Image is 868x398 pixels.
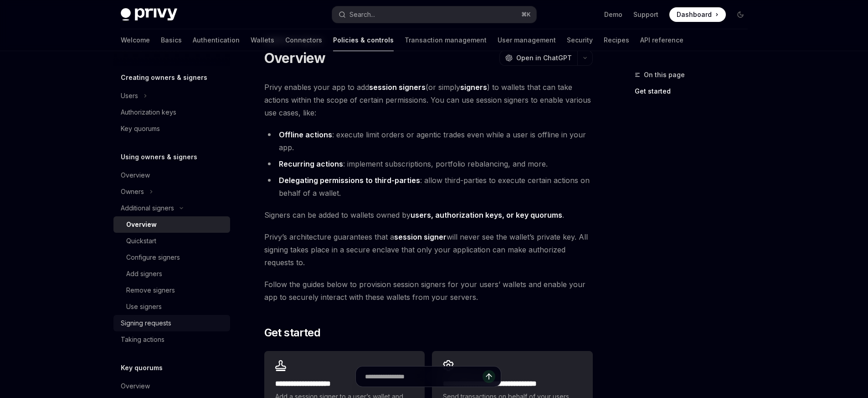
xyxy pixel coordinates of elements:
[126,285,175,296] div: Remove signers
[279,159,343,168] strong: Recurring actions
[161,29,182,51] a: Basics
[251,29,274,51] a: Wallets
[113,331,230,348] a: Taking actions
[113,378,230,394] a: Overview
[121,29,150,51] a: Welcome
[113,104,230,120] a: Authorization keys
[264,128,593,154] li: : execute limit orders or agentic trades even while a user is offline in your app.
[126,252,180,263] div: Configure signers
[121,152,197,162] h5: Using owners & signers
[121,318,171,329] div: Signing requests
[121,381,150,392] div: Overview
[640,29,683,51] a: API reference
[669,7,726,22] a: Dashboard
[332,6,536,23] button: Search...⌘K
[498,29,556,51] a: User management
[285,29,322,51] a: Connectors
[121,107,176,118] div: Authorization keys
[604,29,629,51] a: Recipes
[264,278,593,304] span: Follow the guides below to provision session signers for your users’ wallets and enable your app ...
[264,174,593,199] li: : allow third-parties to execute certain actions on behalf of a wallet.
[567,29,593,51] a: Security
[635,84,755,99] a: Get started
[264,157,593,170] li: : implement subscriptions, portfolio rebalancing, and more.
[126,236,156,246] div: Quickstart
[121,90,138,101] div: Users
[483,370,495,383] button: Send message
[264,50,326,66] h1: Overview
[126,301,162,312] div: Use signers
[264,230,593,269] span: Privy’s architecture guarantees that a will never see the wallet’s private key. All signing takes...
[349,9,375,20] div: Search...
[411,210,562,220] a: users, authorization keys, or key quorums
[113,120,230,137] a: Key quorums
[644,69,685,80] span: On this page
[369,83,426,92] strong: session signers
[264,81,593,119] span: Privy enables your app to add (or simply ) to wallets that can take actions within the scope of c...
[516,53,572,63] span: Open in ChatGPT
[394,232,447,241] strong: session signer
[193,29,240,51] a: Authentication
[121,72,207,83] h5: Creating owners & signers
[113,282,230,298] a: Remove signers
[604,10,622,19] a: Demo
[121,362,163,373] h5: Key quorums
[121,334,164,345] div: Taking actions
[279,130,332,139] strong: Offline actions
[405,29,487,51] a: Transaction management
[113,233,230,249] a: Quickstart
[126,219,157,230] div: Overview
[633,10,658,19] a: Support
[113,216,230,233] a: Overview
[113,315,230,331] a: Signing requests
[733,7,748,22] button: Toggle dark mode
[121,203,174,214] div: Additional signers
[121,170,150,181] div: Overview
[333,29,394,51] a: Policies & controls
[460,83,487,92] strong: signers
[264,325,320,340] span: Get started
[126,268,162,279] div: Add signers
[279,176,420,185] strong: Delegating permissions to third-parties
[264,209,593,221] span: Signers can be added to wallets owned by .
[677,10,712,19] span: Dashboard
[113,249,230,266] a: Configure signers
[113,167,230,183] a: Overview
[499,50,577,66] button: Open in ChatGPT
[113,266,230,282] a: Add signers
[521,11,531,18] span: ⌘ K
[121,123,160,134] div: Key quorums
[113,298,230,315] a: Use signers
[121,8,177,21] img: dark logo
[121,186,144,197] div: Owners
